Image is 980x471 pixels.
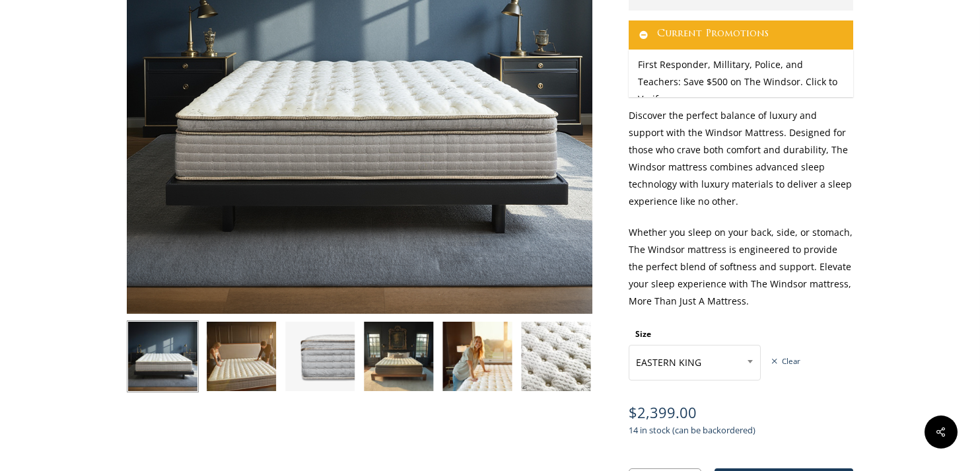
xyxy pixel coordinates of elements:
[629,403,637,422] span: $
[284,320,356,392] img: Windsor-Side-Profile-HD-Closeup
[629,421,853,449] p: 14 in stock (can be backordered)
[629,349,760,377] span: EASTERN KING
[629,403,697,422] bdi: 2,399.00
[205,320,277,392] img: Windsor-Condo-Shoot-Joane-and-eric feel the plush pillow top.
[629,345,761,380] span: EASTERN KING
[629,107,853,224] p: Discover the perfect balance of luxury and support with the Windsor Mattress. Designed for those ...
[635,328,651,340] label: Size
[127,320,199,392] img: Windsor In Studio
[629,20,853,50] a: Current Promotions
[771,357,800,366] a: Clear options
[629,224,853,324] p: Whether you sleep on your back, side, or stomach, The Windsor mattress is engineered to provide t...
[629,50,853,114] div: First Responder, Millitary, Police, and Teachers: Save $500 on The Windsor. Click to Verify
[363,320,435,392] img: Windsor In NH Manor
